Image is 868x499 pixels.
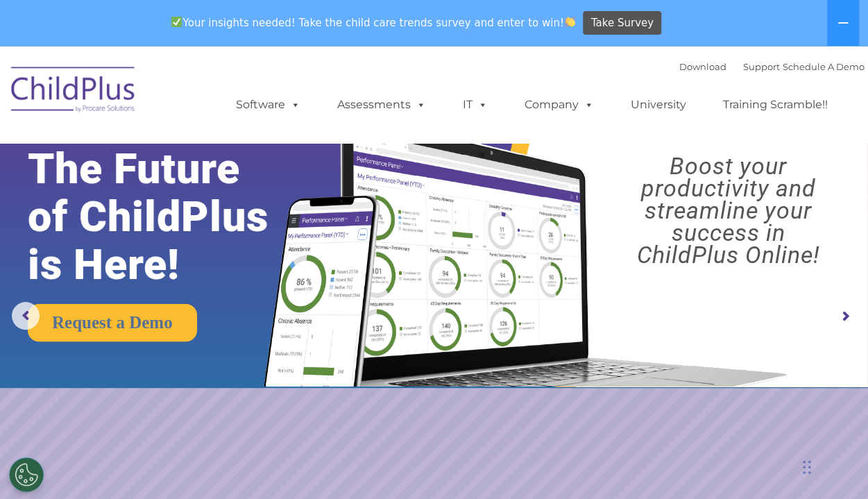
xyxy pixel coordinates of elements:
[449,91,502,119] a: IT
[679,61,726,72] a: Download
[565,17,575,27] img: 👏
[679,61,865,72] font: |
[709,91,842,119] a: Training Scramble!!
[28,145,305,289] rs-layer: The Future of ChildPlus is Here!
[783,61,865,72] a: Schedule A Demo
[4,57,143,126] img: ChildPlus by Procare Solutions
[641,349,868,499] iframe: Chat Widget
[511,91,608,119] a: Company
[28,304,197,341] a: Request a Demo
[803,446,811,488] div: Drag
[193,149,252,159] span: Phone number
[591,11,654,35] span: Take Survey
[583,11,661,35] a: Take Survey
[166,9,581,36] span: Your insights needed! Take the child care trends survey and enter to win!
[222,91,314,119] a: Software
[323,91,440,119] a: Assessments
[193,92,235,102] span: Last name
[743,61,780,72] a: Support
[9,457,44,492] button: Cookies Settings
[171,17,182,27] img: ✅
[599,155,857,266] rs-layer: Boost your productivity and streamline your success in ChildPlus Online!
[617,91,700,119] a: University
